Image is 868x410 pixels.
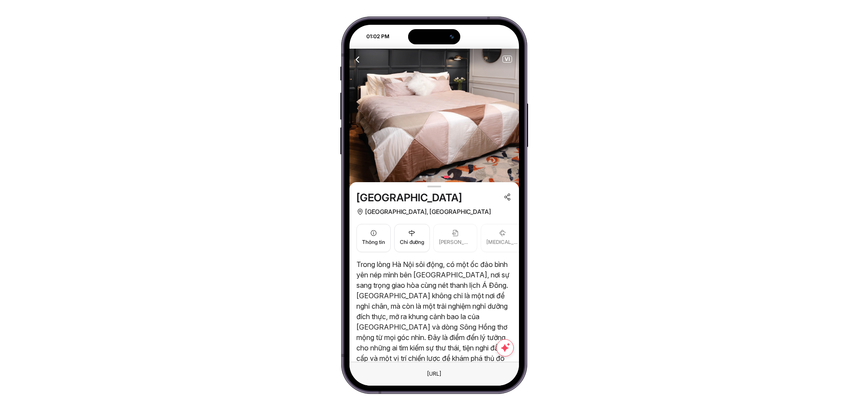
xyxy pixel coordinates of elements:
[400,238,424,247] span: Chỉ đường
[356,224,391,252] button: Thông tin
[438,176,440,178] button: 4
[433,224,477,252] button: [PERSON_NAME]
[426,176,428,178] button: 2
[365,207,491,217] span: [GEOGRAPHIC_DATA], [GEOGRAPHIC_DATA]
[444,176,449,178] button: 5
[356,259,512,374] p: Trong lòng Hà Nội sôi động, có một ốc đảo bình yên nép mình bên [GEOGRAPHIC_DATA], nơi sự sang tr...
[420,368,448,380] div: Đây là một phần tử giả. Để thay đổi URL, chỉ cần sử dụng trường văn bản Trình duyệt ở phía trên.
[394,224,430,252] button: Chỉ đường
[419,176,422,178] button: 1
[350,33,394,40] div: 01:02 PM
[502,56,512,63] button: VI
[356,191,462,205] span: [GEOGRAPHIC_DATA]
[362,238,385,247] span: Thông tin
[432,176,434,178] button: 3
[486,238,519,247] span: [MEDICAL_DATA] quan
[481,224,525,252] button: [MEDICAL_DATA] quan
[503,56,512,62] span: VI
[439,238,472,247] span: [PERSON_NAME]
